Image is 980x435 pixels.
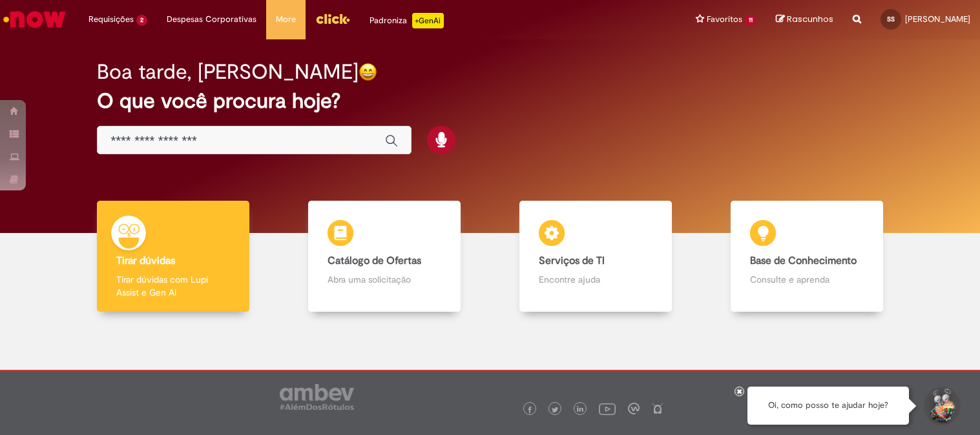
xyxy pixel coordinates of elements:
[539,254,605,267] b: Serviços de TI
[745,15,756,26] span: 11
[922,387,961,425] button: Iniciar Conversa de Suporte
[315,9,350,28] img: click_logo_yellow_360x200.png
[97,90,882,112] h2: O que você procura hoje?
[577,406,583,414] img: logo_footer_linkedin.png
[905,14,970,25] span: [PERSON_NAME]
[701,201,912,312] a: Base de Conhecimento Consulte e aprenda
[599,400,616,417] img: logo_footer_youtube.png
[68,201,279,312] a: Tirar dúvidas Tirar dúvidas com Lupi Assist e Gen Ai
[750,273,864,286] p: Consulte e aprenda
[97,61,359,83] h2: Boa tarde, [PERSON_NAME]
[539,273,652,286] p: Encontre ajuda
[280,384,354,410] img: logo_footer_ambev_rotulo_gray.png
[116,254,175,267] b: Tirar dúvidas
[747,387,909,425] div: Oi, como posso te ajudar hoje?
[116,273,230,299] p: Tirar dúvidas com Lupi Assist e Gen Ai
[707,13,742,26] span: Favoritos
[89,13,134,26] span: Requisições
[552,407,558,413] img: logo_footer_twitter.png
[167,13,256,26] span: Despesas Corporativas
[328,254,421,267] b: Catálogo de Ofertas
[652,403,663,414] img: logo_footer_naosei.png
[628,403,640,414] img: logo_footer_workplace.png
[136,15,147,26] span: 2
[526,407,533,413] img: logo_footer_facebook.png
[776,14,833,26] a: Rascunhos
[412,13,444,28] p: +GenAi
[276,13,296,26] span: More
[490,201,702,312] a: Serviços de TI Encontre ajuda
[787,13,833,25] span: Rascunhos
[279,201,490,312] a: Catálogo de Ofertas Abra uma solicitação
[1,6,68,32] img: ServiceNow
[328,273,441,286] p: Abra uma solicitação
[887,15,895,23] span: SS
[359,63,377,81] img: happy-face.png
[370,13,444,28] div: Padroniza
[750,254,857,267] b: Base de Conhecimento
